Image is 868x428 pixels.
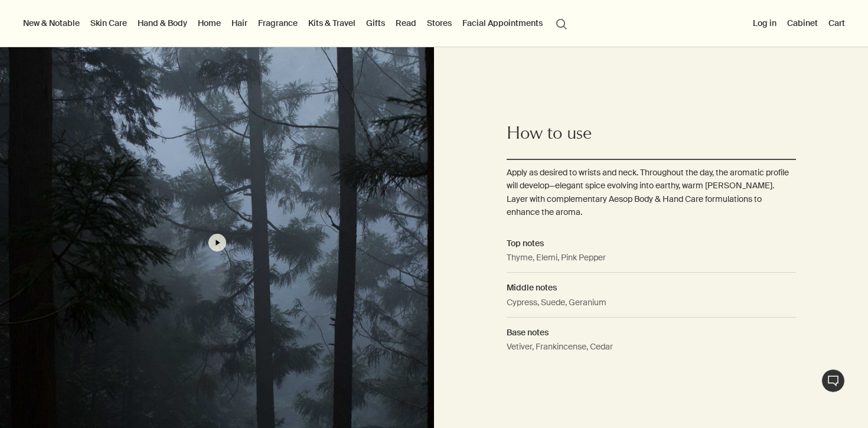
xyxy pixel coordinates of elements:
[507,123,796,147] h2: How to use
[364,15,387,31] a: Gifts
[507,251,796,273] dd: Thyme, Elemi, Pink Pepper
[750,15,779,31] button: Log in
[507,281,796,294] h2: Middle notes
[229,15,250,31] a: Hair
[826,15,847,31] button: Cart
[551,12,572,34] button: Open search
[88,15,129,31] a: Skin Care
[425,15,454,31] button: Stores
[507,166,796,219] p: Apply as desired to wrists and neck. Throughout the day, the aromatic profile will develop—elegan...
[507,340,796,361] dd: Vetiver, Frankincense, Cedar
[306,15,358,31] a: Kits & Travel
[393,15,419,31] a: Read
[91,71,107,87] button: CC
[21,15,82,31] button: New & Notable
[507,237,796,250] h2: Top notes
[821,369,845,393] button: Live Assistance
[135,15,190,31] a: Hand & Body
[256,15,300,31] a: Fragrance
[785,15,820,31] a: Cabinet
[507,296,796,318] dd: Cypress, Suede, Geranium
[195,15,223,31] a: Home
[460,15,545,31] a: Facial Appointments
[507,326,796,339] h2: Base notes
